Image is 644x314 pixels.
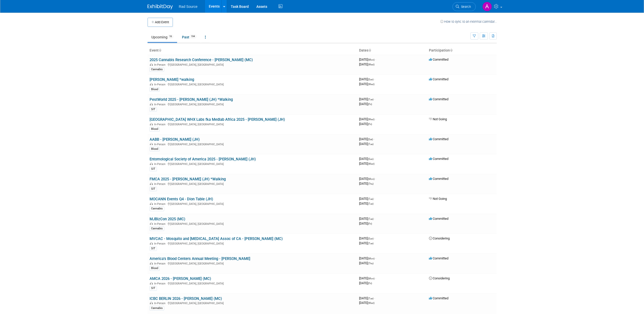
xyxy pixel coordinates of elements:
[429,77,448,81] span: Committed
[150,157,256,161] a: Entomological Society of America 2025 - [PERSON_NAME] (JH)
[359,217,375,221] span: [DATE]
[150,82,355,86] div: [GEOGRAPHIC_DATA], [GEOGRAPHIC_DATA]
[359,222,372,225] span: [DATE]
[368,242,373,245] span: (Tue)
[154,182,167,186] span: In-Person
[154,143,167,146] span: In-Person
[154,83,167,86] span: In-Person
[459,5,471,9] span: Search
[429,137,448,141] span: Committed
[368,237,373,240] span: (Sun)
[150,187,157,191] div: SIT
[150,107,157,112] div: SIT
[190,35,196,38] span: 194
[374,77,375,81] span: -
[154,103,167,106] span: In-Person
[154,123,167,126] span: In-Person
[482,2,492,11] img: Armando Arellano
[154,63,167,66] span: In-Person
[357,46,427,55] th: Dates
[359,122,372,126] span: [DATE]
[150,266,160,271] div: Blood
[150,281,355,285] div: [GEOGRAPHIC_DATA], [GEOGRAPHIC_DATA]
[429,276,450,280] span: Considering
[450,48,452,52] a: Sort by Participation Type
[150,142,355,146] div: [GEOGRAPHIC_DATA], [GEOGRAPHIC_DATA]
[150,123,153,125] img: In-Person Event
[368,123,372,126] span: (Fri)
[368,297,373,300] span: (Tue)
[359,276,376,280] span: [DATE]
[150,202,355,206] div: [GEOGRAPHIC_DATA], [GEOGRAPHIC_DATA]
[150,222,153,225] img: In-Person Event
[368,262,373,265] span: (Thu)
[359,142,373,146] span: [DATE]
[150,241,355,245] div: [GEOGRAPHIC_DATA], [GEOGRAPHIC_DATA]
[150,122,355,126] div: [GEOGRAPHIC_DATA], [GEOGRAPHIC_DATA]
[429,296,448,300] span: Committed
[368,202,373,205] span: (Tue)
[368,138,373,141] span: (Sat)
[150,217,185,221] a: MJBizCon 2025 (MC)
[150,162,153,165] img: In-Person Event
[368,58,375,61] span: (Mon)
[429,97,448,101] span: Committed
[150,256,250,261] a: America's Blood Centers Annual Meeting - [PERSON_NAME]
[359,82,375,86] span: [DATE]
[150,102,355,106] div: [GEOGRAPHIC_DATA], [GEOGRAPHIC_DATA]
[359,261,373,265] span: [DATE]
[368,178,375,180] span: (Mon)
[368,98,373,101] span: (Tue)
[148,4,173,9] img: ExhibitDay
[368,302,375,304] span: (Wed)
[374,236,375,240] span: -
[429,157,448,161] span: Committed
[368,63,375,66] span: (Wed)
[150,306,164,310] div: Cannabis
[150,182,355,186] div: [GEOGRAPHIC_DATA], [GEOGRAPHIC_DATA]
[150,301,355,305] div: [GEOGRAPHIC_DATA], [GEOGRAPHIC_DATA]
[359,62,375,66] span: [DATE]
[374,296,375,300] span: -
[150,63,153,66] img: In-Person Event
[359,281,372,285] span: [DATE]
[427,46,497,55] th: Participation
[179,5,198,9] span: Rad Source
[359,241,373,245] span: [DATE]
[150,137,200,142] a: AABB - [PERSON_NAME] (JH)
[150,143,153,145] img: In-Person Event
[359,162,375,165] span: [DATE]
[359,301,375,305] span: [DATE]
[375,177,376,181] span: -
[154,302,167,305] span: In-Person
[368,198,373,200] span: (Tue)
[359,117,376,121] span: [DATE]
[359,102,372,106] span: [DATE]
[359,177,376,181] span: [DATE]
[452,2,476,11] a: Search
[150,182,153,185] img: In-Person Event
[150,206,164,211] div: Cannabis
[150,246,157,251] div: SIT
[440,20,497,23] a: How to sync to an external calendar...
[150,197,213,201] a: MOCANN Events Q4 - Dion Table (JH)
[150,147,160,151] div: Blood
[429,217,448,221] span: Committed
[150,58,253,62] a: 2025 Cannabis Research Conference - [PERSON_NAME] (MC)
[375,276,376,280] span: -
[359,182,373,185] span: [DATE]
[150,83,153,85] img: In-Person Event
[150,87,160,92] div: Blood
[168,35,173,38] span: 16
[359,58,376,61] span: [DATE]
[150,262,153,264] img: In-Person Event
[159,48,161,52] a: Sort by Event Name
[375,117,376,121] span: -
[154,282,167,285] span: In-Person
[150,77,194,82] a: [PERSON_NAME] *walking
[374,197,375,201] span: -
[150,127,160,131] div: Blood
[374,157,375,161] span: -
[429,256,448,260] span: Committed
[374,97,375,101] span: -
